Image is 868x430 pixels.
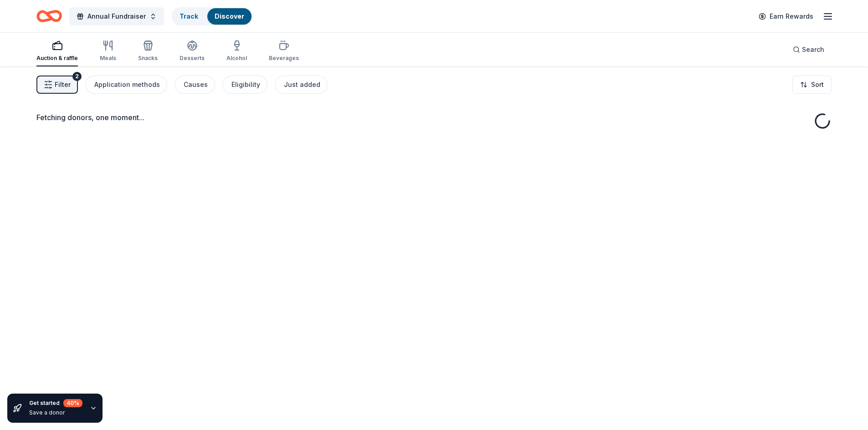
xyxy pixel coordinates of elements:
button: Filter2 [36,76,78,94]
div: Fetching donors, one moment... [36,112,832,123]
button: Snacks [138,36,158,66]
span: Filter [55,79,71,90]
button: Annual Fundraiser [69,7,164,25]
div: Meals [100,55,116,62]
span: Sort [811,79,824,90]
div: 2 [72,72,82,81]
a: Earn Rewards [753,8,819,25]
span: Annual Fundraiser [87,11,146,22]
button: Meals [100,36,116,66]
span: Search [802,44,824,55]
button: Sort [792,76,832,94]
div: Causes [184,79,208,90]
button: Just added [275,76,328,94]
a: Discover [215,12,244,20]
div: Alcohol [226,55,247,62]
div: Save a donor [29,409,82,416]
a: Home [36,5,62,27]
div: Auction & raffle [36,55,78,62]
button: Desserts [180,36,205,66]
div: Desserts [180,55,205,62]
div: Snacks [138,55,158,62]
button: Auction & raffle [36,36,78,66]
div: Get started [29,399,82,407]
div: Application methods [94,79,160,90]
button: Causes [175,76,215,94]
div: Eligibility [231,79,260,90]
button: Application methods [85,76,167,94]
div: 40 % [63,399,82,407]
button: Beverages [269,36,299,66]
button: Alcohol [226,36,247,66]
div: Just added [284,79,320,90]
div: Beverages [269,55,299,62]
a: Track [180,12,198,20]
button: Eligibility [222,76,267,94]
button: Search [786,40,832,59]
button: TrackDiscover [171,7,252,25]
